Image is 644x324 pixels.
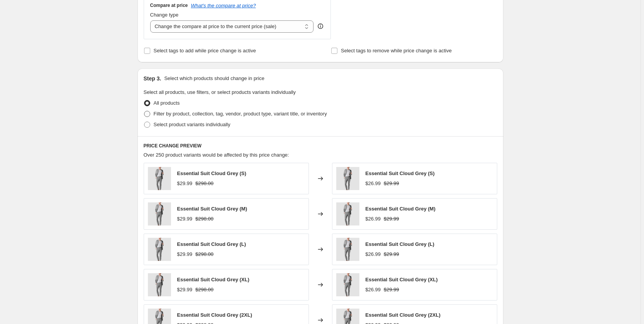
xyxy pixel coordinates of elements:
div: $26.99 [366,180,381,187]
div: $29.99 [177,215,193,223]
strike: $29.99 [384,180,399,187]
span: Essential Suit Cloud Grey (XL) [177,277,250,282]
h3: Compare at price [150,2,188,8]
span: Essential Suit Cloud Grey (M) [366,206,436,212]
span: Essential Suit Cloud Grey (M) [177,206,247,212]
h2: Step 3. [144,75,161,82]
img: FF166F33-CE35-15E0-3591-49DCEBEFC91D_563ffe41-82eb-47c5-9170-c0ddfc747008_80x.webp [148,273,171,296]
img: FF166F33-CE35-15E0-3591-49DCEBEFC91D_563ffe41-82eb-47c5-9170-c0ddfc747008_80x.webp [148,238,171,261]
div: help [317,22,324,30]
span: Essential Suit Cloud Grey (L) [366,241,434,247]
span: Essential Suit Cloud Grey (2XL) [177,312,252,318]
span: Essential Suit Cloud Grey (2XL) [366,312,441,318]
strike: $29.99 [384,251,399,258]
h6: PRICE CHANGE PREVIEW [144,143,497,149]
img: FF166F33-CE35-15E0-3591-49DCEBEFC91D_563ffe41-82eb-47c5-9170-c0ddfc747008_80x.webp [336,238,359,261]
span: All products [154,100,180,106]
span: Change type [150,12,179,18]
span: Over 250 product variants would be affected by this price change: [144,152,289,158]
img: FF166F33-CE35-15E0-3591-49DCEBEFC91D_563ffe41-82eb-47c5-9170-c0ddfc747008_80x.webp [336,202,359,225]
strike: $298.00 [195,180,213,187]
span: Select all products, use filters, or select products variants individually [144,89,296,95]
strike: $298.00 [195,251,213,258]
span: Essential Suit Cloud Grey (XL) [366,277,438,282]
img: FF166F33-CE35-15E0-3591-49DCEBEFC91D_563ffe41-82eb-47c5-9170-c0ddfc747008_80x.webp [148,202,171,225]
strike: $298.00 [195,215,213,223]
div: $29.99 [177,286,193,294]
img: FF166F33-CE35-15E0-3591-49DCEBEFC91D_563ffe41-82eb-47c5-9170-c0ddfc747008_80x.webp [148,167,171,190]
div: $26.99 [366,286,381,294]
span: Select tags to add while price change is active [154,48,256,53]
span: Select product variants individually [154,122,230,127]
strike: $298.00 [195,286,213,294]
span: Essential Suit Cloud Grey (S) [366,170,435,176]
span: Select tags to remove while price change is active [341,48,452,53]
img: FF166F33-CE35-15E0-3591-49DCEBEFC91D_563ffe41-82eb-47c5-9170-c0ddfc747008_80x.webp [336,167,359,190]
span: Essential Suit Cloud Grey (L) [177,241,246,247]
p: Select which products should change in price [164,75,264,82]
div: $26.99 [366,251,381,258]
div: $29.99 [177,251,193,258]
div: $29.99 [177,180,193,187]
img: FF166F33-CE35-15E0-3591-49DCEBEFC91D_563ffe41-82eb-47c5-9170-c0ddfc747008_80x.webp [336,273,359,296]
strike: $29.99 [384,286,399,294]
strike: $29.99 [384,215,399,223]
button: What's the compare at price? [191,3,256,8]
span: Filter by product, collection, tag, vendor, product type, variant title, or inventory [154,111,327,117]
div: $26.99 [366,215,381,223]
span: Essential Suit Cloud Grey (S) [177,170,247,176]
